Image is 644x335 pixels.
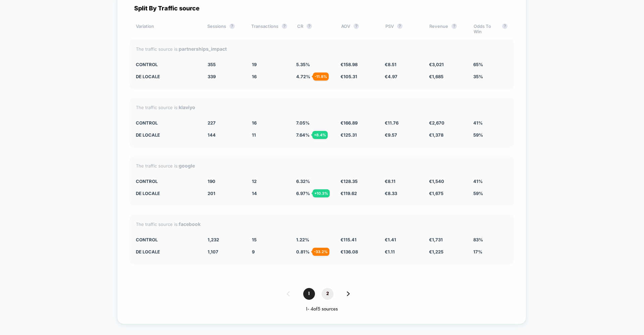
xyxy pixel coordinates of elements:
span: € 1,685 [429,74,443,79]
span: € 1,540 [429,179,444,184]
span: 6.97 % [296,191,310,196]
span: € 1,675 [429,191,443,196]
span: € 1,225 [429,249,443,254]
span: 6.32 % [296,179,310,184]
span: 7.05 % [296,120,310,126]
div: Sessions [207,23,241,34]
span: 0.81 % [296,249,310,254]
div: AOV [341,23,375,34]
div: DE locale [136,249,198,254]
button: ? [502,23,507,29]
span: 19 [252,62,257,67]
span: € 8.11 [385,179,395,184]
div: 17% [473,249,507,254]
span: € 125.31 [340,132,357,138]
div: CONTROL [136,62,198,67]
span: 16 [252,74,257,79]
span: € 136.08 [340,249,358,254]
span: 11 [252,132,256,138]
div: 1 - 4 of 5 sources [129,306,514,312]
div: 59% [473,191,507,196]
div: Split By Traffic source [129,5,514,12]
span: 9 [252,249,255,254]
span: 2 [322,288,333,300]
span: € 4.97 [385,74,397,79]
div: 35% [473,74,507,79]
div: The traffic source is: [136,163,507,169]
span: € 158.98 [340,62,358,67]
button: ? [229,23,235,29]
button: ? [397,23,402,29]
span: 4.72 % [296,74,310,79]
span: € 8.33 [385,191,397,196]
span: € 115.41 [340,237,357,242]
span: 15 [252,237,257,242]
div: The traffic source is: [136,104,507,110]
div: CR [297,23,331,34]
div: Revenue [429,23,463,34]
div: The traffic source is: [136,46,507,52]
span: € 2,670 [429,120,444,126]
span: 1 [303,288,315,300]
span: 355 [208,62,216,67]
button: ? [282,23,287,29]
span: € 119.62 [340,191,357,196]
div: 59% [473,132,507,138]
span: 1.22 % [296,237,309,242]
div: - 33.2 % [312,248,329,256]
span: 339 [208,74,216,79]
div: 65% [473,62,507,67]
span: € 1.11 [385,249,395,254]
span: 14 [252,191,257,196]
div: Transactions [251,23,287,34]
strong: facebook [179,221,201,227]
strong: klaviyo [179,104,195,110]
span: 201 [208,191,215,196]
div: CONTROL [136,179,198,184]
span: € 1,731 [429,237,443,242]
span: € 8.51 [385,62,396,67]
div: 83% [473,237,507,242]
div: CONTROL [136,120,198,126]
div: + 8.4 % [312,131,328,139]
span: € 166.89 [340,120,358,126]
span: € 1,378 [429,132,443,138]
div: The traffic source is: [136,221,507,227]
div: PSV [385,23,419,34]
button: ? [354,23,359,29]
div: DE locale [136,74,198,79]
span: € 105.31 [340,74,357,79]
span: 12 [252,179,257,184]
img: pagination forward [347,291,350,296]
span: € 11.76 [385,120,398,126]
div: Variation [136,23,197,34]
span: € 1.41 [385,237,396,242]
span: 190 [208,179,215,184]
span: 227 [208,120,216,126]
span: 144 [208,132,216,138]
div: Odds To Win [474,23,507,34]
div: + 10.3 % [313,189,330,197]
span: € 9.57 [385,132,397,138]
div: 41% [473,179,507,184]
span: 16 [252,120,257,126]
span: € 128.35 [340,179,358,184]
span: 1,107 [208,249,218,254]
strong: google [179,163,195,169]
button: ? [451,23,457,29]
strong: partnerships_impact [179,46,227,52]
span: 1,232 [208,237,219,242]
div: - 11.8 % [313,73,329,81]
span: 7.64 % [296,132,310,138]
span: 5.35 % [296,62,310,67]
div: CONTROL [136,237,198,242]
div: 41% [473,120,507,126]
div: DE locale [136,132,198,138]
button: ? [307,23,312,29]
span: € 3,021 [429,62,444,67]
div: DE locale [136,191,198,196]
